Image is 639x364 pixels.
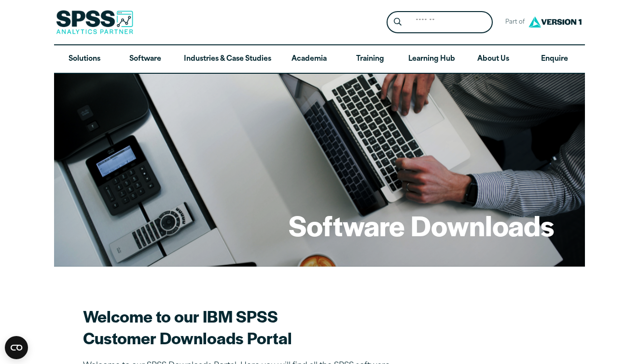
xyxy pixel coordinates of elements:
a: Training [340,45,401,73]
h2: Welcome to our IBM SPSS Customer Downloads Portal [83,305,421,349]
a: Enquire [524,45,585,73]
a: Learning Hub [401,45,463,73]
img: Version1 Logo [526,13,584,31]
span: Part of [500,15,526,29]
a: About Us [463,45,524,73]
a: Industries & Case Studies [176,45,279,73]
nav: Desktop version of site main menu [54,45,585,73]
h1: Software Downloads [289,206,554,244]
img: SPSS Analytics Partner [56,10,133,34]
form: Site Header Search Form [387,11,493,34]
button: Search magnifying glass icon [389,13,407,31]
a: Solutions [54,45,115,73]
button: Open CMP widget [5,336,28,359]
svg: Search magnifying glass icon [394,18,402,26]
a: Software [115,45,176,73]
a: Academia [279,45,340,73]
